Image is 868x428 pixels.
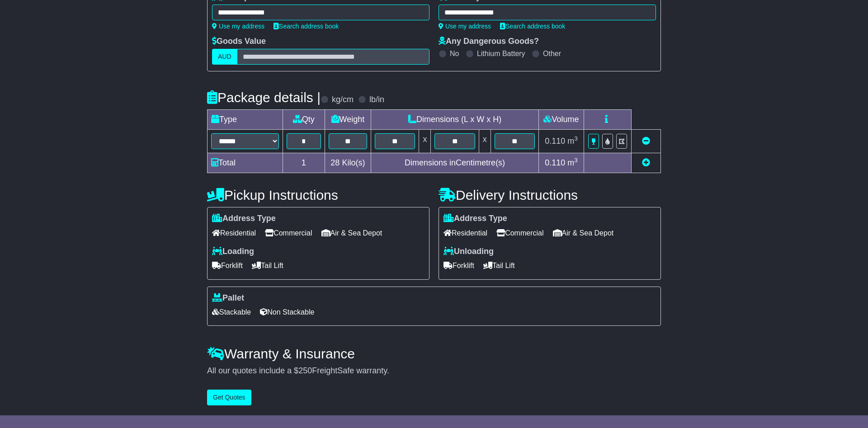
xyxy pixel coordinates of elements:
a: Remove this item [642,136,650,146]
span: 0.110 [545,158,565,167]
h4: Warranty & Insurance [207,346,661,361]
sup: 3 [574,157,578,164]
h4: Package details | [207,90,321,105]
span: Tail Lift [252,259,283,273]
h4: Pickup Instructions [207,188,429,202]
a: Add new item [642,158,650,167]
div: All our quotes include a $ FreightSafe warranty. [207,366,661,376]
td: Volume [538,110,584,130]
span: 0.110 [545,136,565,146]
label: AUD [212,49,237,65]
a: Use my address [212,23,264,30]
span: Stackable [212,305,251,319]
sup: 3 [574,135,578,142]
label: Goods Value [212,37,266,47]
label: Pallet [212,293,244,303]
span: Tail Lift [483,259,515,273]
button: Get Quotes [207,390,251,405]
a: Search address book [500,23,565,30]
label: kg/cm [332,95,354,105]
td: Dimensions in Centimetre(s) [371,153,539,173]
td: Total [208,153,283,173]
td: x [479,130,491,153]
label: Address Type [212,214,276,224]
h4: Delivery Instructions [439,188,661,202]
span: m [567,158,578,167]
a: Use my address [439,23,491,30]
td: Weight [325,110,371,130]
span: Non Stackable [260,305,314,319]
span: m [567,136,578,146]
a: Search address book [274,23,339,30]
span: 250 [298,366,312,375]
td: Qty [283,110,325,130]
span: Air & Sea Depot [553,226,614,240]
label: Address Type [443,214,507,224]
td: Dimensions (L x W x H) [371,110,539,130]
span: Residential [443,226,487,240]
span: Commercial [265,226,312,240]
span: 28 [330,158,340,167]
label: Loading [212,247,254,257]
span: Forklift [212,259,243,273]
td: 1 [283,153,325,173]
td: Kilo(s) [325,153,371,173]
label: lb/in [369,95,384,105]
label: No [450,49,459,58]
label: Lithium Battery [477,49,525,58]
label: Unloading [443,247,494,257]
span: Forklift [443,259,474,273]
span: Residential [212,226,256,240]
td: Type [208,110,283,130]
label: Other [543,49,561,58]
span: Air & Sea Depot [321,226,382,240]
label: Any Dangerous Goods? [439,37,539,47]
span: Commercial [496,226,543,240]
td: x [419,130,431,153]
